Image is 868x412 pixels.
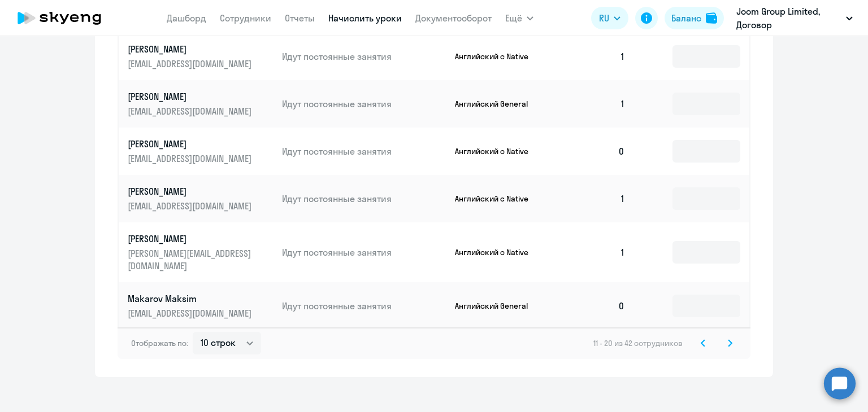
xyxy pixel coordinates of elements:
button: Балансbalance [665,7,724,29]
p: [PERSON_NAME] [128,90,254,103]
img: balance [706,12,717,24]
td: 0 [555,128,634,175]
p: [PERSON_NAME][EMAIL_ADDRESS][DOMAIN_NAME] [128,247,254,272]
p: [EMAIL_ADDRESS][DOMAIN_NAME] [128,105,254,117]
a: [PERSON_NAME][EMAIL_ADDRESS][DOMAIN_NAME] [128,138,273,165]
p: Идут постоянные занятия [282,145,446,157]
p: [EMAIL_ADDRESS][DOMAIN_NAME] [128,200,254,212]
p: [EMAIL_ADDRESS][DOMAIN_NAME] [128,58,254,70]
p: [PERSON_NAME] [128,233,254,245]
span: Отображать по: [131,338,188,348]
a: Документооборот [415,12,492,24]
td: 0 [555,282,634,330]
a: [PERSON_NAME][PERSON_NAME][EMAIL_ADDRESS][DOMAIN_NAME] [128,233,273,272]
p: [PERSON_NAME] [128,138,254,150]
div: Баланс [671,11,701,25]
p: Joom Group Limited, Договор [736,5,841,32]
td: 1 [555,175,634,222]
p: Идут постоянные занятия [282,300,446,312]
p: [EMAIL_ADDRESS][DOMAIN_NAME] [128,307,254,319]
p: [PERSON_NAME] [128,43,254,55]
td: 1 [555,33,634,80]
span: RU [599,11,609,25]
a: [PERSON_NAME][EMAIL_ADDRESS][DOMAIN_NAME] [128,185,273,212]
a: Makarov Maksim[EMAIL_ADDRESS][DOMAIN_NAME] [128,292,273,319]
p: Идут постоянные занятия [282,192,446,205]
p: [PERSON_NAME] [128,185,254,198]
p: Английский с Native [455,194,540,204]
p: [EMAIL_ADDRESS][DOMAIN_NAME] [128,152,254,165]
p: Идут постоянные занятия [282,246,446,258]
p: Идут постоянные занятия [282,50,446,63]
p: Английский General [455,301,540,311]
a: [PERSON_NAME][EMAIL_ADDRESS][DOMAIN_NAME] [128,43,273,70]
a: Дашборд [167,12,206,24]
button: RU [591,7,628,29]
p: Английский General [455,99,540,109]
p: Английский с Native [455,51,540,62]
p: Английский с Native [455,247,540,257]
button: Ещё [505,7,533,29]
a: Отчеты [285,12,315,24]
a: Начислить уроки [328,12,402,24]
p: Английский с Native [455,146,540,156]
p: Идут постоянные занятия [282,98,446,110]
td: 1 [555,80,634,128]
a: Сотрудники [220,12,271,24]
span: 11 - 20 из 42 сотрудников [593,338,683,348]
span: Ещё [505,11,522,25]
td: 1 [555,222,634,282]
button: Joom Group Limited, Договор [731,5,858,32]
a: [PERSON_NAME][EMAIL_ADDRESS][DOMAIN_NAME] [128,90,273,117]
p: Makarov Maksim [128,292,254,305]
